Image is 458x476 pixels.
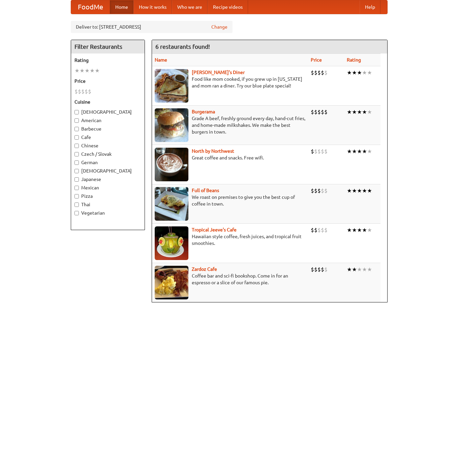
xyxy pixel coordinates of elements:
[192,148,234,154] b: North by Northwest
[74,125,141,132] label: Barbecue
[367,266,372,273] li: ★
[192,227,237,232] a: Tropical Jeeve's Cafe
[357,108,362,116] li: ★
[321,108,324,116] li: $
[208,0,248,14] a: Recipe videos
[347,57,361,63] a: Rating
[155,148,188,181] img: north.jpg
[357,187,362,194] li: ★
[74,135,79,140] input: Cafe
[85,88,88,95] li: $
[71,0,110,14] a: FoodMe
[311,57,322,63] a: Price
[317,108,321,116] li: $
[367,108,372,116] li: ★
[155,266,188,299] img: zardoz.jpg
[367,148,372,155] li: ★
[85,67,90,74] li: ★
[317,187,321,194] li: $
[95,67,100,74] li: ★
[352,69,357,76] li: ★
[311,266,314,273] li: $
[324,148,328,155] li: $
[324,108,328,116] li: $
[74,203,79,207] input: Thai
[74,160,79,165] input: German
[74,67,80,74] li: ★
[311,108,314,116] li: $
[311,148,314,155] li: $
[367,69,372,76] li: ★
[362,148,367,155] li: ★
[74,118,79,123] input: American
[314,266,317,273] li: $
[362,266,367,273] li: ★
[74,144,79,148] input: Chinese
[155,154,305,161] p: Great coffee and snacks. Free wifi.
[74,177,79,182] input: Japanese
[74,194,79,198] input: Pizza
[347,148,352,155] li: ★
[192,109,215,114] a: Burgerama
[74,184,141,191] label: Mexican
[192,266,217,272] b: Zardoz Cafe
[155,76,305,89] p: Food like mom cooked, if you grew up in [US_STATE] and mom ran a diner. Try our blue plate special!
[155,69,188,103] img: sallys.jpg
[74,127,79,131] input: Barbecue
[155,226,188,260] img: jeeves.jpg
[80,67,85,74] li: ★
[155,43,210,50] ng-pluralize: 6 restaurants found!
[317,226,321,234] li: $
[314,69,317,76] li: $
[74,151,141,157] label: Czech / Slovak
[74,211,79,215] input: Vegetarian
[71,40,145,53] h4: Filter Restaurants
[74,186,79,190] input: Mexican
[324,226,328,234] li: $
[172,0,208,14] a: Who we are
[74,176,141,183] label: Japanese
[362,226,367,234] li: ★
[324,69,328,76] li: $
[362,69,367,76] li: ★
[321,226,324,234] li: $
[74,168,141,174] label: [DEMOGRAPHIC_DATA]
[321,148,324,155] li: $
[155,272,305,286] p: Coffee bar and sci-fi bookshop. Come in for an espresso or a slice of our famous pie.
[357,69,362,76] li: ★
[74,169,79,173] input: [DEMOGRAPHIC_DATA]
[357,226,362,234] li: ★
[81,88,85,95] li: $
[71,21,233,33] div: Deliver to: [STREET_ADDRESS]
[321,69,324,76] li: $
[347,187,352,194] li: ★
[347,226,352,234] li: ★
[74,110,79,114] input: [DEMOGRAPHIC_DATA]
[155,194,305,207] p: We roast on premises to give you the best cup of coffee in town.
[155,187,188,221] img: beans.jpg
[74,78,141,84] h5: Price
[314,108,317,116] li: $
[90,67,95,74] li: ★
[352,187,357,194] li: ★
[362,108,367,116] li: ★
[192,188,219,193] a: Full of Beans
[133,0,172,14] a: How it works
[74,201,141,208] label: Thai
[347,266,352,273] li: ★
[74,142,141,149] label: Chinese
[367,226,372,234] li: ★
[314,187,317,194] li: $
[74,109,141,115] label: [DEMOGRAPHIC_DATA]
[74,152,79,156] input: Czech / Slovak
[321,266,324,273] li: $
[74,193,141,199] label: Pizza
[367,187,372,194] li: ★
[324,266,328,273] li: $
[74,117,141,124] label: American
[74,57,141,64] h5: Rating
[192,70,245,75] a: [PERSON_NAME]'s Diner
